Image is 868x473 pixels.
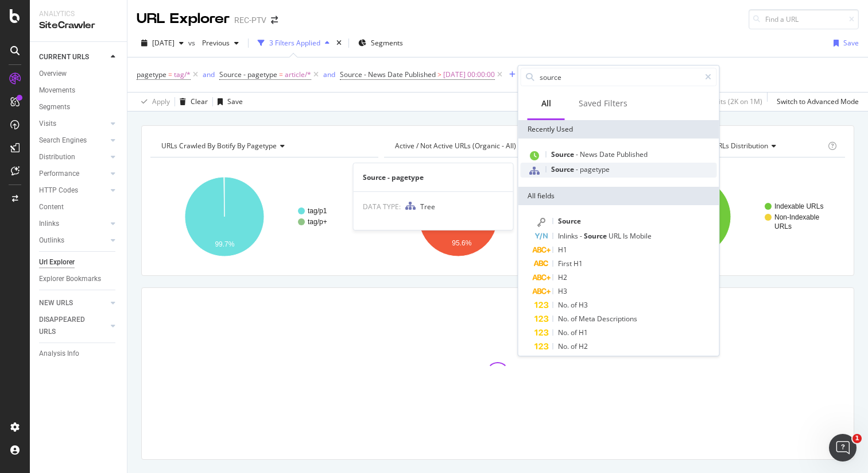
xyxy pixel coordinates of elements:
[152,38,175,48] span: 2025 Aug. 7th
[39,273,119,285] a: Explorer Bookmarks
[39,256,119,268] a: Url Explorer
[558,245,567,255] span: H1
[137,93,170,111] button: Apply
[39,348,119,360] a: Analysis Info
[579,300,588,310] span: H3
[777,97,859,106] div: Switch to Advanced Mode
[39,218,59,230] div: Inlinks
[617,167,842,267] svg: A chart.
[39,234,107,247] a: Outlinks
[323,69,335,80] button: and
[308,207,327,215] text: tag/p1
[774,202,823,210] text: Indexable URLs
[571,314,579,324] span: of
[168,70,172,79] span: =
[580,231,584,241] span: -
[39,84,119,97] a: Movements
[39,256,75,268] div: Url Explorer
[852,434,862,443] span: 1
[39,168,79,180] div: Performance
[576,164,580,174] span: -
[580,149,599,159] span: News
[354,172,513,182] div: Source - pagetype
[174,67,191,83] span: tag/*
[617,149,648,159] span: Published
[393,137,602,155] h4: Active / Not Active URLs
[269,38,320,48] div: 3 Filters Applied
[558,216,581,226] span: Source
[558,231,580,241] span: Inlinks
[584,231,609,241] span: Source
[234,14,266,26] div: REC-PTV
[518,187,719,205] div: All fields
[159,137,368,155] h4: URLs Crawled By Botify By pagetype
[271,16,278,24] div: arrow-right-arrow-left
[39,201,119,213] a: Content
[395,141,516,151] span: Active / Not Active URLs (organic - all)
[626,137,826,155] h4: Indexable / Non-Indexable URLs Distribution
[518,120,719,139] div: Recently Used
[384,167,609,267] div: A chart.
[39,218,107,230] a: Inlinks
[829,434,857,462] iframe: Intercom live chat
[219,70,277,79] span: Source - pagetype
[39,118,56,130] div: Visits
[39,51,107,63] a: CURRENT URLS
[197,38,230,48] span: Previous
[213,93,243,111] button: Save
[541,98,551,109] div: All
[437,70,441,79] span: >
[227,97,243,106] div: Save
[39,118,107,130] a: Visits
[443,67,495,83] span: [DATE] 00:00:00
[573,259,583,268] span: H1
[599,149,617,159] span: Date
[39,234,64,247] div: Outlinks
[197,34,243,52] button: Previous
[774,222,792,230] text: URLs
[39,84,75,97] div: Movements
[843,38,859,48] div: Save
[354,34,408,52] button: Segments
[579,98,627,109] div: Saved Filters
[323,70,335,79] div: and
[39,101,70,113] div: Segments
[609,231,623,241] span: URL
[597,314,637,324] span: Descriptions
[371,38,403,48] span: Segments
[630,231,652,241] span: Mobile
[538,68,700,86] input: Search by field name
[579,314,597,324] span: Meta
[39,134,87,147] div: Search Engines
[363,202,401,211] span: DATA TYPE:
[558,314,571,324] span: No.
[215,240,234,248] text: 99.7%
[39,297,107,309] a: NEW URLS
[39,19,118,32] div: SiteCrawler
[551,149,576,159] span: Source
[39,9,118,19] div: Analytics
[188,38,197,48] span: vs
[749,9,859,29] input: Find a URL
[39,168,107,180] a: Performance
[39,68,119,80] a: Overview
[688,97,762,106] div: 0.17 % Visits ( 2K on 1M )
[558,300,571,310] span: No.
[137,9,230,29] div: URL Explorer
[558,259,573,268] span: First
[579,341,588,351] span: H2
[772,93,859,111] button: Switch to Advanced Mode
[505,68,551,82] button: Add Filter
[39,314,107,338] a: DISAPPEARED URLS
[39,151,107,163] a: Distribution
[39,184,78,197] div: HTTP Codes
[571,328,579,337] span: of
[334,37,344,49] div: times
[571,341,579,351] span: of
[571,300,579,310] span: of
[452,239,471,247] text: 95.6%
[39,101,119,113] a: Segments
[150,167,375,267] svg: A chart.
